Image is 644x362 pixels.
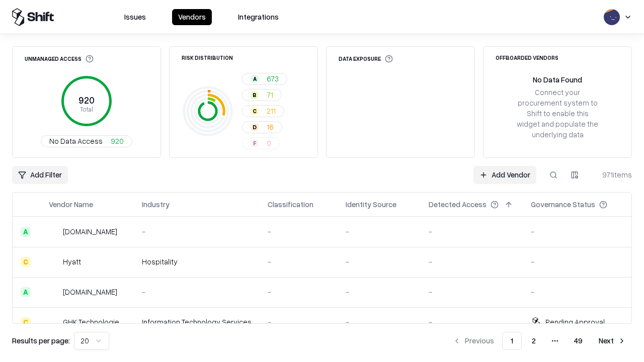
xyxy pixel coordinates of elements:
[63,226,117,237] div: [DOMAIN_NAME]
[232,9,285,25] button: Integrations
[63,287,117,297] div: [DOMAIN_NAME]
[429,199,487,210] div: Detected Access
[429,256,515,267] div: -
[339,55,393,63] div: Data Exposure
[49,287,59,297] img: primesec.co.il
[566,332,591,350] button: 49
[251,91,259,99] div: B
[267,106,276,116] span: 211
[21,287,31,297] div: A
[346,256,413,267] div: -
[268,287,330,297] div: -
[21,317,31,327] div: C
[268,199,313,210] div: Classification
[63,256,81,267] div: Hyatt
[593,332,632,350] button: Next
[447,332,632,350] nav: pagination
[142,287,252,297] div: -
[142,317,252,327] div: Information Technology Services
[496,55,558,60] div: Offboarded Vendors
[242,121,282,133] button: D16
[63,317,126,327] div: GHK Technologies Inc.
[429,317,515,327] div: -
[531,226,623,237] div: -
[41,135,132,147] button: No Data Access920
[142,256,252,267] div: Hospitality
[268,317,330,327] div: -
[80,105,93,113] tspan: Total
[49,136,103,146] span: No Data Access
[142,199,170,210] div: Industry
[268,256,330,267] div: -
[267,122,274,132] span: 16
[49,199,93,210] div: Vendor Name
[592,169,632,180] div: 971 items
[267,73,279,84] span: 673
[473,166,536,184] a: Add Vendor
[242,89,282,101] button: B71
[346,287,413,297] div: -
[172,9,212,25] button: Vendors
[251,107,259,115] div: C
[267,89,273,100] span: 71
[545,317,605,327] div: Pending Approval
[111,136,124,146] span: 920
[12,166,68,184] button: Add Filter
[516,87,599,140] div: Connect your procurement system to Shift to enable this widget and populate the underlying data
[429,287,515,297] div: -
[142,226,252,237] div: -
[268,226,330,237] div: -
[346,226,413,237] div: -
[346,317,413,327] div: -
[78,95,95,106] tspan: 920
[346,199,396,210] div: Identity Source
[49,317,59,327] img: GHK Technologies Inc.
[21,227,31,237] div: A
[21,257,31,267] div: C
[429,226,515,237] div: -
[242,105,284,117] button: C211
[25,55,94,63] div: Unmanaged Access
[531,199,595,210] div: Governance Status
[49,257,59,267] img: Hyatt
[531,256,623,267] div: -
[49,227,59,237] img: intrado.com
[12,335,70,346] p: Results per page:
[242,73,287,85] button: A673
[251,123,259,131] div: D
[251,75,259,83] div: A
[182,55,233,60] div: Risk Distribution
[533,74,582,85] div: No Data Found
[118,9,152,25] button: Issues
[502,332,522,350] button: 1
[524,332,544,350] button: 2
[531,287,623,297] div: -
